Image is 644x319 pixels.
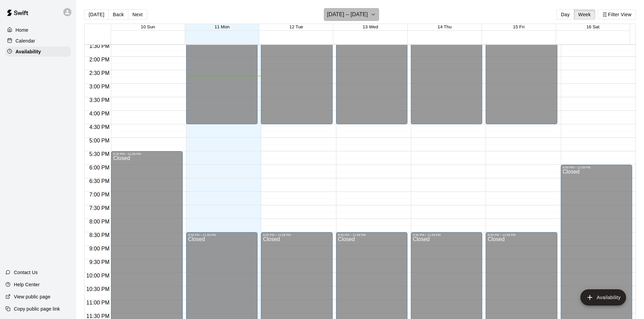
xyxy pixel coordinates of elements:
[5,36,71,46] a: Calendar
[5,25,71,35] a: Home
[88,205,111,211] span: 7:30 PM
[88,219,111,224] span: 8:00 PM
[88,138,111,143] span: 5:00 PM
[88,124,111,130] span: 4:30 PM
[16,37,35,44] p: Calendar
[16,48,41,55] p: Availability
[263,233,330,237] div: 8:30 PM – 11:59 PM
[113,152,180,156] div: 5:30 PM – 11:59 PM
[84,9,109,20] button: [DATE]
[14,305,60,312] p: Copy public page link
[5,47,71,57] a: Availability
[85,313,111,319] span: 11:30 PM
[363,24,378,29] button: 13 Wed
[88,232,111,238] span: 8:30 PM
[85,273,111,278] span: 10:00 PM
[108,9,128,20] button: Back
[563,166,630,169] div: 6:00 PM – 11:59 PM
[574,9,595,20] button: Week
[289,24,303,29] button: 12 Tue
[14,281,40,288] p: Help Center
[16,27,28,33] p: Home
[324,8,379,21] button: [DATE] – [DATE]
[88,111,111,116] span: 4:00 PM
[215,24,229,29] button: 11 Mon
[88,97,111,103] span: 3:30 PM
[88,84,111,89] span: 3:00 PM
[327,10,368,19] h6: [DATE] – [DATE]
[88,165,111,170] span: 6:00 PM
[338,233,405,237] div: 8:30 PM – 11:59 PM
[128,9,147,20] button: Next
[413,233,480,237] div: 8:30 PM – 11:59 PM
[141,24,155,29] button: 10 Sun
[88,259,111,265] span: 9:30 PM
[85,286,111,292] span: 10:30 PM
[88,192,111,197] span: 7:00 PM
[88,178,111,184] span: 6:30 PM
[580,289,626,305] button: add
[88,246,111,251] span: 9:00 PM
[556,9,574,20] button: Day
[438,24,451,29] button: 14 Thu
[188,233,256,237] div: 8:30 PM – 11:59 PM
[513,24,525,29] button: 15 Fri
[488,233,555,237] div: 8:30 PM – 11:59 PM
[598,9,636,20] button: Filter View
[85,300,111,305] span: 11:00 PM
[88,70,111,76] span: 2:30 PM
[88,57,111,62] span: 2:00 PM
[88,151,111,157] span: 5:30 PM
[14,269,38,276] p: Contact Us
[88,43,111,49] span: 1:30 PM
[586,24,600,29] button: 16 Sat
[14,293,50,300] p: View public page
